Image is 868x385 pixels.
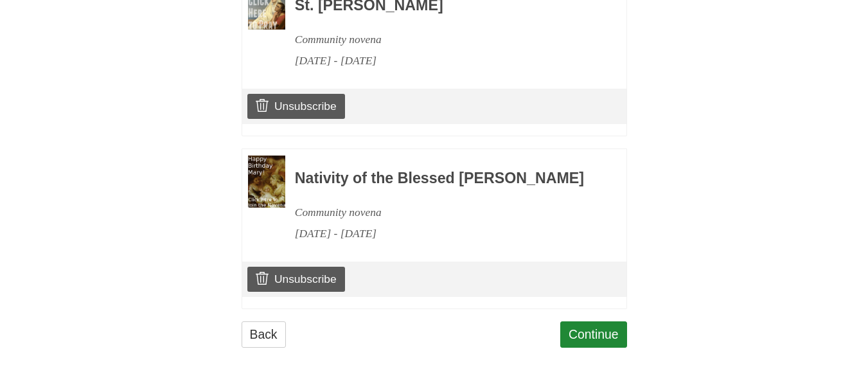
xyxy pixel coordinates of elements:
div: [DATE] - [DATE] [295,223,592,244]
a: Unsubscribe [247,94,344,118]
div: Community novena [295,29,592,50]
img: Novena image [248,156,285,208]
div: [DATE] - [DATE] [295,50,592,71]
a: Unsubscribe [247,267,344,291]
a: Continue [560,321,627,348]
div: Community novena [295,202,592,223]
h3: Nativity of the Blessed [PERSON_NAME] [295,170,592,187]
a: Back [242,321,286,348]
